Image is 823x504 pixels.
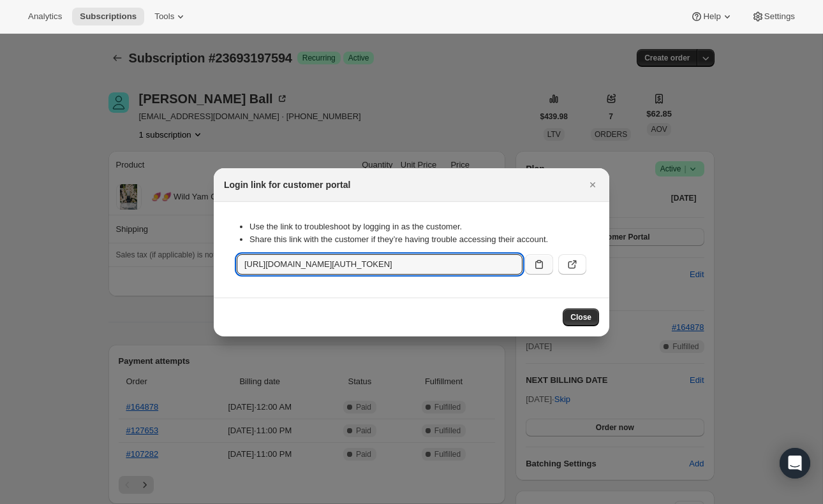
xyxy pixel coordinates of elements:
h2: Login link for customer portal [224,178,350,191]
button: Settings [744,8,803,25]
button: Analytics [20,8,70,25]
span: Analytics [28,11,62,22]
span: Tools [154,11,174,22]
li: Use the link to troubleshoot by logging in as the customer. [249,220,586,233]
span: Help [703,11,720,22]
button: Help [683,8,741,25]
button: Close [563,308,599,326]
button: Subscriptions [72,8,144,25]
div: Open Intercom Messenger [780,448,810,479]
span: Settings [764,11,795,22]
li: Share this link with the customer if they’re having trouble accessing their account. [249,233,586,246]
span: Subscriptions [80,11,137,22]
button: Close [584,176,602,194]
span: Close [570,312,591,322]
button: Tools [147,8,195,25]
